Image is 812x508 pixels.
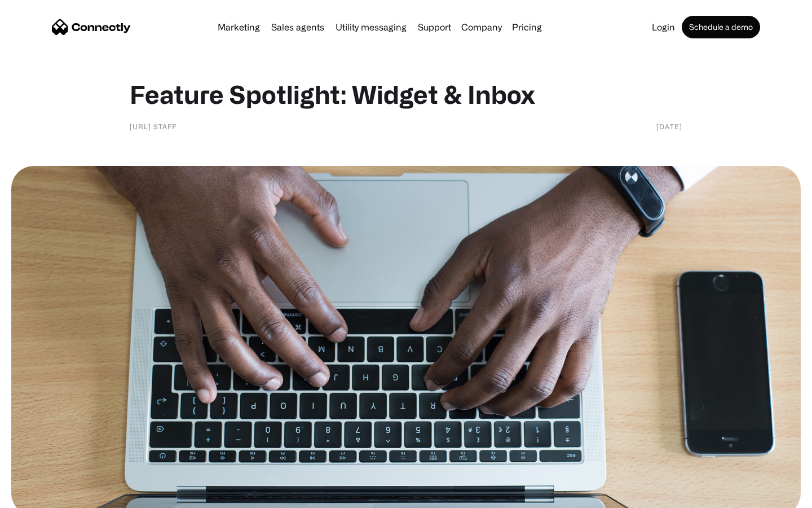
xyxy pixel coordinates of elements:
a: Sales agents [267,23,329,32]
div: Company [461,19,502,35]
a: Support [413,23,456,32]
div: [URL] staff [130,121,176,132]
ul: Language list [23,488,68,504]
a: Schedule a demo [682,16,760,38]
a: Login [647,23,679,32]
aside: Language selected: English [11,488,68,504]
a: Pricing [507,23,546,32]
a: Utility messaging [331,23,411,32]
div: [DATE] [656,121,682,132]
h1: Feature Spotlight: Widget & Inbox [130,79,682,110]
a: Marketing [213,23,264,32]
